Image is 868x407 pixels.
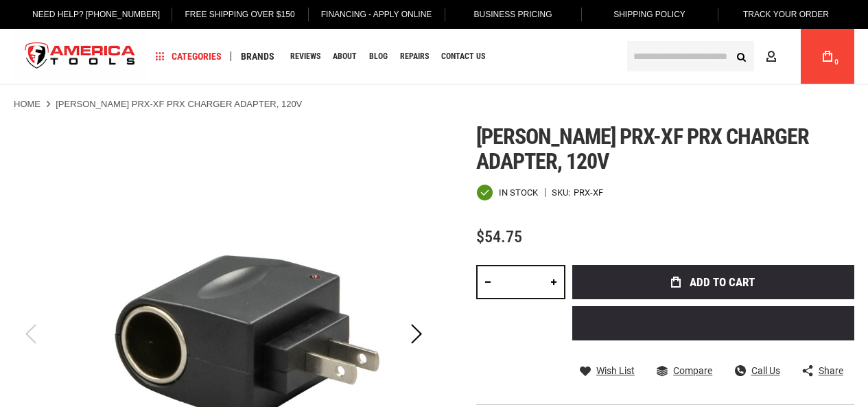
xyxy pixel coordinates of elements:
a: 0 [814,29,841,84]
a: Brands [235,47,281,66]
span: Reviews [290,52,320,60]
span: Wish List [596,366,635,375]
a: Compare [657,364,712,377]
a: Wish List [580,364,635,377]
a: Contact Us [435,47,491,66]
span: In stock [499,188,538,197]
span: Contact Us [441,52,485,60]
a: Reviews [284,47,327,66]
span: Blog [369,52,388,60]
a: Blog [363,47,394,66]
span: Shipping Policy [613,10,685,19]
span: Share [819,366,843,375]
strong: [PERSON_NAME] PRX-XF PRX CHARGER ADAPTER, 120V [56,99,302,109]
span: $54.75 [476,227,522,246]
span: Repairs [400,52,429,60]
span: 0 [834,58,838,66]
strong: SKU [552,188,574,197]
span: Call Us [751,366,780,375]
a: Repairs [394,47,435,66]
button: Search [728,43,754,69]
span: [PERSON_NAME] prx-xf prx charger adapter, 120v [476,124,809,174]
button: Add to Cart [572,265,854,299]
a: Categories [150,47,228,66]
div: PRX-XF [574,188,603,197]
a: Home [14,98,40,111]
span: Brands [241,51,274,61]
span: Add to Cart [690,277,755,288]
a: store logo [14,31,147,82]
a: Call Us [735,364,780,377]
span: Categories [156,51,222,61]
img: America Tools [14,31,147,82]
span: About [333,52,357,60]
div: Availability [476,184,538,201]
span: Compare [673,366,712,375]
a: About [327,47,363,66]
